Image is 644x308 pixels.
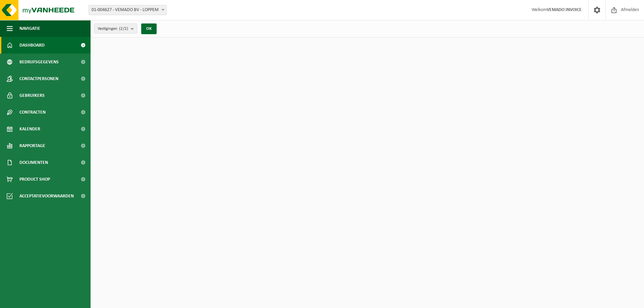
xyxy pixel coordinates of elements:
[19,70,58,87] span: Contactpersonen
[19,37,45,54] span: Dashboard
[19,54,59,70] span: Bedrijfsgegevens
[19,154,48,171] span: Documenten
[89,5,166,15] span: 01-004627 - VEMADO BV - LOPPEM
[19,20,40,37] span: Navigatie
[19,121,40,137] span: Kalender
[89,5,167,15] span: 01-004627 - VEMADO BV - LOPPEM
[19,171,50,188] span: Product Shop
[98,24,128,34] span: Vestigingen
[19,188,74,204] span: Acceptatievoorwaarden
[19,87,45,104] span: Gebruikers
[119,26,128,31] count: (2/2)
[547,7,582,12] strong: VEMADO INVOICE
[141,23,157,34] button: OK
[19,104,46,121] span: Contracten
[19,137,45,154] span: Rapportage
[94,23,137,34] button: Vestigingen(2/2)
